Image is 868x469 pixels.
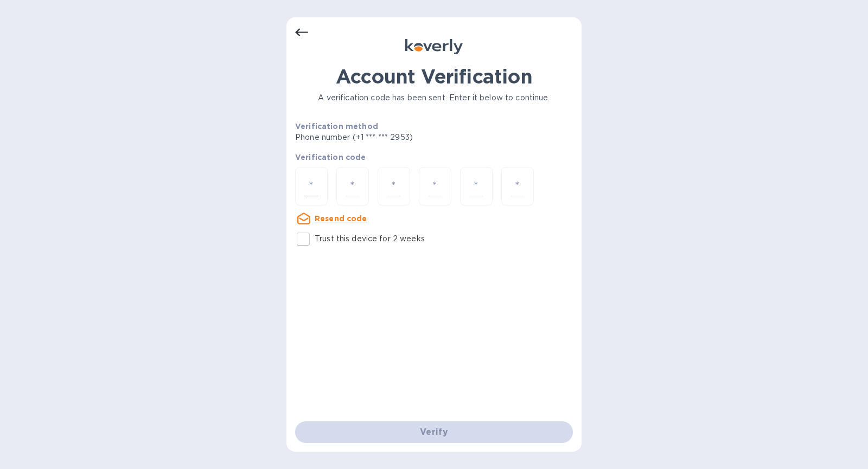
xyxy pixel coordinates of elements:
[295,122,378,131] b: Verification method
[295,132,496,143] p: Phone number (+1 *** *** 2953)
[315,214,367,223] u: Resend code
[295,152,573,163] p: Verification code
[315,233,425,245] p: Trust this device for 2 weeks
[295,65,573,88] h1: Account Verification
[295,92,573,104] p: A verification code has been sent. Enter it below to continue.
